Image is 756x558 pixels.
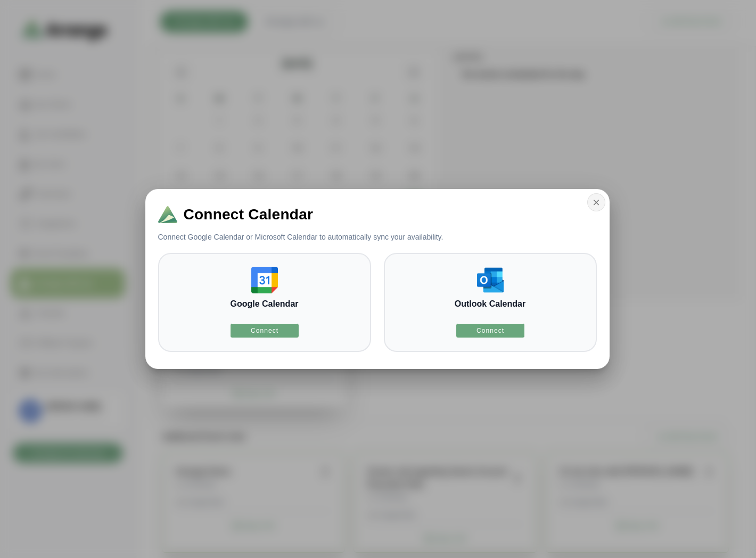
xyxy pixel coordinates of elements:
p: Connect Google Calendar or Microsoft Calendar to automatically sync your availability. [145,232,456,242]
button: Connect [230,323,299,338]
img: Logo [158,206,177,223]
span: Connect [476,326,504,335]
h3: Outlook Calendar [455,298,525,310]
span: Connect [250,326,278,335]
span: Connect Calendar [184,207,314,222]
img: outlook-calendar [477,267,504,293]
h3: Google Calendar [230,298,298,310]
button: Connect [456,323,525,338]
img: google-calendar [251,267,278,293]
